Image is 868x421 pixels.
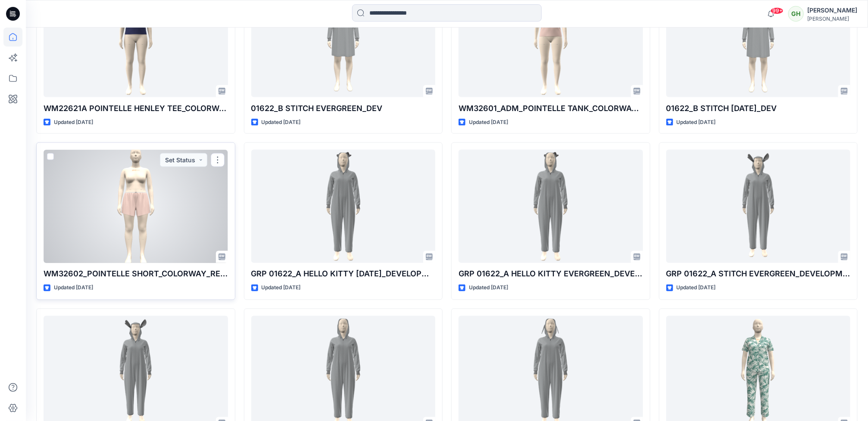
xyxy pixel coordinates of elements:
[677,118,716,127] p: Updated [DATE]
[262,118,301,127] p: Updated [DATE]
[54,118,93,127] p: Updated [DATE]
[44,102,228,115] p: WM22621A POINTELLE HENLEY TEE_COLORWAY_REV7
[771,7,784,14] span: 99+
[251,102,436,115] p: 01622_B STITCH EVERGREEN_DEV
[469,118,508,127] p: Updated [DATE]
[677,284,716,293] p: Updated [DATE]
[788,6,804,22] div: GH
[54,284,93,293] p: Updated [DATE]
[251,150,436,263] a: GRP 01622_A HELLO KITTY HALLOWEEN_DEVELOPMENT
[666,102,851,115] p: 01622_B STITCH [DATE]_DEV
[44,268,228,280] p: WM32602_POINTELLE SHORT_COLORWAY_REV1
[807,15,857,22] div: [PERSON_NAME]
[666,150,851,263] a: GRP 01622_A STITCH EVERGREEN_DEVELOPMENT
[666,268,851,280] p: GRP 01622_A STITCH EVERGREEN_DEVELOPMENT
[807,5,857,15] div: [PERSON_NAME]
[459,102,643,115] p: WM32601_ADM_POINTELLE TANK_COLORWAY_REV1
[262,284,301,293] p: Updated [DATE]
[251,268,436,280] p: GRP 01622_A HELLO KITTY [DATE]_DEVELOPMENT
[44,150,228,263] a: WM32602_POINTELLE SHORT_COLORWAY_REV1
[459,150,643,263] a: GRP 01622_A HELLO KITTY EVERGREEN_DEVELOPMENT
[459,268,643,280] p: GRP 01622_A HELLO KITTY EVERGREEN_DEVELOPMENT
[469,284,508,293] p: Updated [DATE]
